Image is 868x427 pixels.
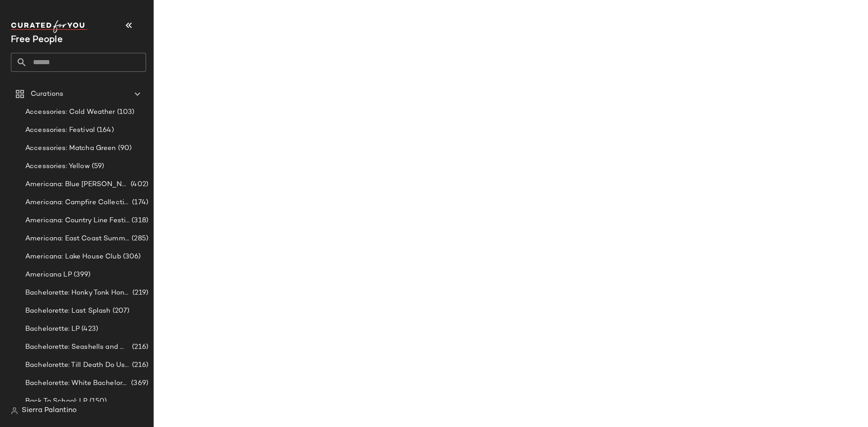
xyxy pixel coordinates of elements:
span: (306) [121,252,141,262]
span: Bachelorette: White Bachelorette Outfits [25,378,129,389]
span: (150) [88,396,107,407]
span: (103) [115,107,135,117]
span: (285) [130,234,148,244]
span: Americana: Campfire Collective [25,197,130,208]
span: Americana LP [25,270,72,280]
span: Bachelorette: Last Splash [25,306,111,316]
span: (399) [72,270,91,280]
span: Curations [31,89,63,99]
span: Accessories: Cold Weather [25,107,115,117]
span: (402) [129,179,148,190]
img: svg%3e [11,407,18,414]
span: Current Company Name [11,35,63,45]
span: Sierra Palantino [22,405,77,416]
span: Americana: Country Line Festival [25,216,130,226]
span: Americana: East Coast Summer [25,234,130,244]
span: Bachelorette: Till Death Do Us Party [25,360,130,371]
span: (318) [130,216,148,226]
span: Accessories: Matcha Green [25,143,116,154]
img: cfy_white_logo.C9jOOHJF.svg [11,20,88,33]
span: Bachelorette: Honky Tonk Honey [25,288,131,298]
span: (423) [80,324,98,334]
span: (59) [90,161,104,172]
span: (216) [130,360,148,371]
span: Americana: Lake House Club [25,252,121,262]
span: Bachelorette: Seashells and Wedding Bells [25,342,130,352]
span: Accessories: Yellow [25,161,90,172]
span: (164) [95,125,114,136]
span: (216) [130,342,148,352]
span: Bachelorette: LP [25,324,80,334]
span: (90) [116,143,132,154]
span: (207) [111,306,130,316]
span: Americana: Blue [PERSON_NAME] Baby [25,179,129,190]
span: (174) [130,197,148,208]
span: (219) [131,288,148,298]
span: Back To School: LP [25,396,88,407]
span: Accessories: Festival [25,125,95,136]
span: (369) [129,378,148,389]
